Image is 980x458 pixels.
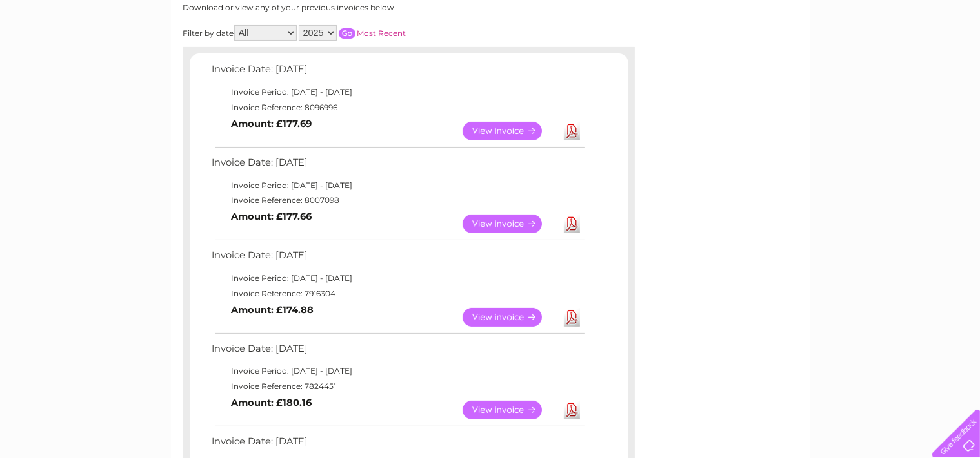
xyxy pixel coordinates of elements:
[232,118,312,129] b: Amount: £177.69
[209,178,586,193] td: Invoice Period: [DATE] - [DATE]
[209,154,586,178] td: Invoice Date: [DATE]
[183,3,522,12] div: Download or view any of your previous invoices below.
[463,401,557,419] a: View
[357,28,406,38] a: Most Recent
[937,55,968,64] a: Log out
[209,193,586,208] td: Invoice Reference: 8007098
[183,25,522,41] div: Filter by date
[186,7,795,62] div: Clear Business is a trading name of Verastar Limited (registered in [GEOGRAPHIC_DATA] No. 3667643...
[209,84,586,100] td: Invoice Period: [DATE] - [DATE]
[821,55,860,64] a: Telecoms
[564,122,580,140] a: Download
[209,247,586,271] td: Invoice Date: [DATE]
[753,55,777,64] a: Water
[564,401,580,419] a: Download
[463,122,557,140] a: View
[209,286,586,301] td: Invoice Reference: 7916304
[209,100,586,115] td: Invoice Reference: 8096996
[463,215,557,233] a: View
[232,304,314,316] b: Amount: £174.88
[894,55,926,64] a: Contact
[232,211,312,222] b: Amount: £177.66
[209,61,586,84] td: Invoice Date: [DATE]
[209,379,586,394] td: Invoice Reference: 7824451
[737,6,826,23] a: 0333 014 3131
[209,340,586,364] td: Invoice Date: [DATE]
[564,308,580,327] a: Download
[463,308,557,327] a: View
[232,397,312,408] b: Amount: £180.16
[209,271,586,286] td: Invoice Period: [DATE] - [DATE]
[209,433,586,457] td: Invoice Date: [DATE]
[564,215,580,233] a: Download
[209,363,586,379] td: Invoice Period: [DATE] - [DATE]
[785,55,814,64] a: Energy
[868,55,886,64] a: Blog
[34,33,100,73] img: logo.png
